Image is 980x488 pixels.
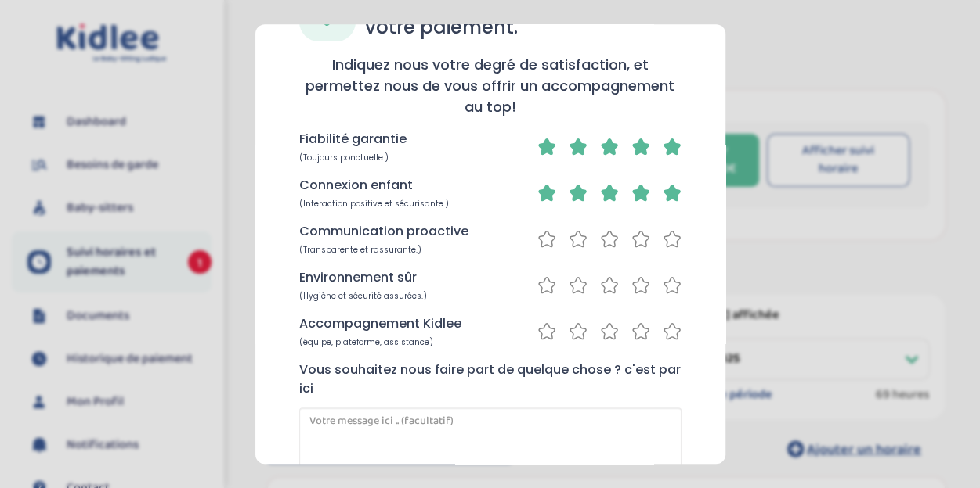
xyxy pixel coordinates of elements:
[299,290,427,302] span: (Hygiène et sécurité assurées.)
[299,222,468,241] p: Communication proactive
[299,152,389,163] span: (Toujours ponctuelle.)
[299,336,433,348] span: (équipe, plateforme, assistance)
[299,198,449,210] span: (Interaction positive et sécurisante.)
[299,176,413,195] p: Connexion enfant
[299,314,461,333] p: Accompagnement Kidlee
[299,268,417,287] p: Environnement sûr
[299,130,407,149] p: Fiabilité garantie
[299,361,682,398] p: Vous souhaitez nous faire part de quelque chose ? c'est par ici
[299,244,421,256] span: (Transparente et rassurante.)
[299,54,682,117] h4: Indiquez nous votre degré de satisfaction, et permettez nous de vous offrir un accompagnement au ...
